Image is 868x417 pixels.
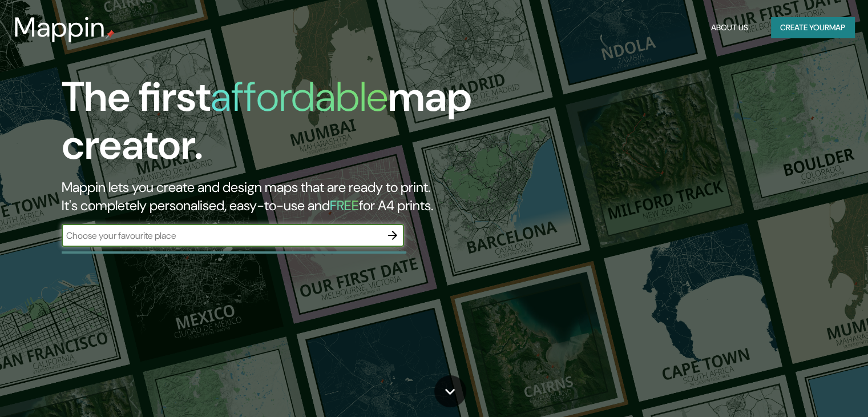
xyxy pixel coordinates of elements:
h2: Mappin lets you create and design maps that are ready to print. It's completely personalised, eas... [62,178,496,215]
img: mappin-pin [106,30,115,39]
h5: FREE [330,197,359,214]
input: Choose your favourite place [62,229,381,242]
button: Create yourmap [771,17,854,38]
h1: affordable [211,70,388,123]
h3: Mappin [14,11,106,43]
h1: The first map creator. [62,73,496,178]
button: About Us [706,17,753,38]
